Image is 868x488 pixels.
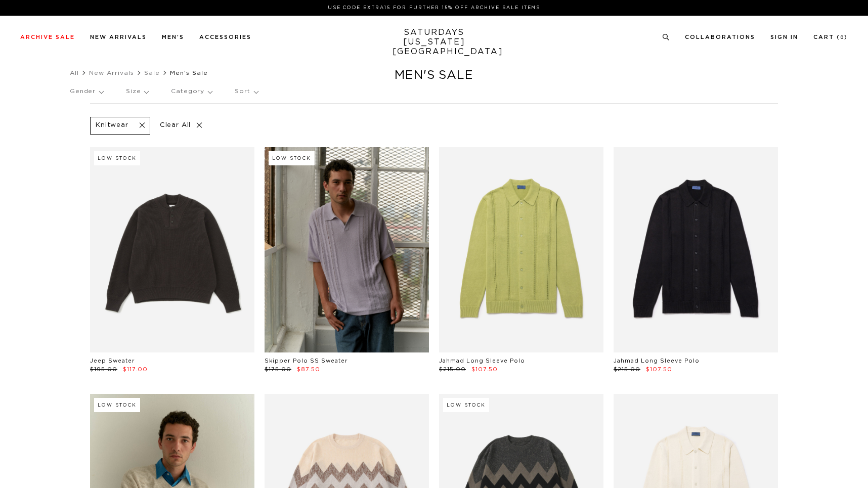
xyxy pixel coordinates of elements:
[265,358,348,364] a: Skipper Polo SS Sweater
[770,34,798,40] a: Sign In
[235,80,257,103] p: Sort
[840,35,844,40] small: 0
[685,34,755,40] a: Collaborations
[199,34,251,40] a: Accessories
[443,398,489,412] div: Low Stock
[439,358,525,364] a: Jahmad Long Sleeve Polo
[89,70,134,76] a: New Arrivals
[24,4,844,12] p: Use Code EXTRA15 for Further 15% Off Archive Sale Items
[144,70,160,76] a: Sale
[393,28,476,57] a: SATURDAYS[US_STATE][GEOGRAPHIC_DATA]
[123,367,148,372] span: $117.00
[94,398,140,412] div: Low Stock
[439,367,466,372] span: $215.00
[297,367,320,372] span: $87.50
[646,367,672,372] span: $107.50
[126,80,148,103] p: Size
[70,70,79,76] a: All
[70,80,103,103] p: Gender
[162,34,184,40] a: Men's
[269,151,315,165] div: Low Stock
[265,367,291,372] span: $175.00
[171,80,212,103] p: Category
[94,151,140,165] div: Low Stock
[155,117,207,135] p: Clear All
[90,367,117,372] span: $195.00
[20,34,75,40] a: Archive Sale
[471,367,498,372] span: $107.50
[96,121,128,130] p: Knitwear
[170,70,208,76] span: Men's Sale
[614,358,700,364] a: Jahmad Long Sleeve Polo
[90,34,147,40] a: New Arrivals
[813,34,848,40] a: Cart (0)
[90,358,135,364] a: Jeep Sweater
[614,367,640,372] span: $215.00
